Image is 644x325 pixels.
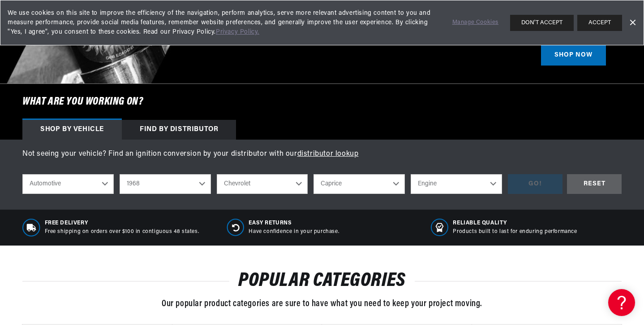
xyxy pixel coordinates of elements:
[22,272,622,290] h2: POPULAR CATEGORIES
[8,9,440,37] span: We use cookies on this site to improve the efficiency of the navigation, perform analytics, serve...
[453,228,577,236] p: Products built to last for enduring performance
[22,120,122,140] div: Shop by vehicle
[510,15,574,31] button: DON'T ACCEPT
[313,174,405,194] select: Model
[249,220,339,227] span: Easy Returns
[249,228,339,236] p: Have confidence in your purchase.
[162,299,482,308] span: Our popular product categories are sure to have what you need to keep your project moving.
[452,18,498,27] a: Manage Cookies
[567,174,622,194] div: RESET
[120,174,211,194] select: Year
[45,228,199,236] p: Free shipping on orders over $100 in contiguous 48 states.
[122,120,236,140] div: Find by Distributor
[297,150,359,158] a: distributor lookup
[541,45,606,66] a: SHOP NOW
[45,220,199,227] span: Free Delivery
[217,174,308,194] select: Make
[411,174,502,194] select: Engine
[577,15,622,31] button: ACCEPT
[22,149,622,160] p: Not seeing your vehicle? Find an ignition conversion by your distributor with our
[22,174,114,194] select: Ride Type
[626,16,639,30] a: Dismiss Banner
[453,220,577,227] span: RELIABLE QUALITY
[216,29,259,35] a: Privacy Policy.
